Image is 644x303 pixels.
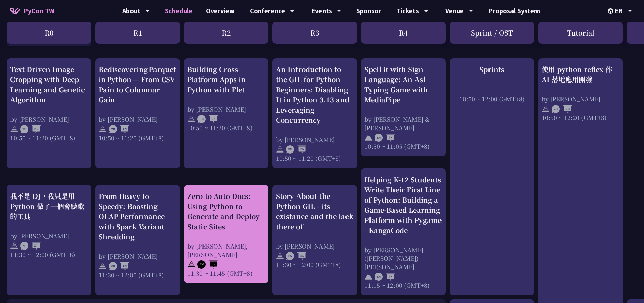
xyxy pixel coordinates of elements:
div: by [PERSON_NAME] [276,242,354,250]
img: svg+xml;base64,PHN2ZyB4bWxucz0iaHR0cDovL3d3dy53My5vcmcvMjAwMC9zdmciIHdpZHRoPSIyNCIgaGVpZ2h0PSIyNC... [276,252,284,260]
img: ENEN.5a408d1.svg [375,134,395,142]
img: svg+xml;base64,PHN2ZyB4bWxucz0iaHR0cDovL3d3dy53My5vcmcvMjAwMC9zdmciIHdpZHRoPSIyNCIgaGVpZ2h0PSIyNC... [542,105,550,113]
a: Story About the Python GIL - its existance and the lack there of by [PERSON_NAME] 11:30 ~ 12:00 (... [276,191,354,269]
div: 10:50 ~ 11:20 (GMT+8) [99,134,176,142]
div: by [PERSON_NAME] & [PERSON_NAME] [364,115,442,132]
img: ENEN.5a408d1.svg [375,273,395,281]
img: Locale Icon [608,8,615,14]
img: ZHEN.371966e.svg [109,262,129,270]
div: 10:50 ~ 11:05 (GMT+8) [364,142,442,150]
div: by [PERSON_NAME] [10,115,88,123]
a: From Heavy to Speedy: Boosting OLAP Performance with Spark Variant Shredding by [PERSON_NAME] 11:... [99,191,176,279]
img: svg+xml;base64,PHN2ZyB4bWxucz0iaHR0cDovL3d3dy53My5vcmcvMjAwMC9zdmciIHdpZHRoPSIyNCIgaGVpZ2h0PSIyNC... [187,115,195,123]
a: Rediscovering Parquet in Python — From CSV Pain to Columnar Gain by [PERSON_NAME] 10:50 ~ 11:20 (... [99,64,176,142]
div: Sprint / OST [450,22,534,44]
img: ENEN.5a408d1.svg [286,252,306,260]
div: Text-Driven Image Cropping with Deep Learning and Genetic Algorithm [10,64,88,105]
a: 我不是 DJ，我只是用 Python 做了一個會聽歌的工具 by [PERSON_NAME] 11:30 ~ 12:00 (GMT+8) [10,191,88,259]
img: svg+xml;base64,PHN2ZyB4bWxucz0iaHR0cDovL3d3dy53My5vcmcvMjAwMC9zdmciIHdpZHRoPSIyNCIgaGVpZ2h0PSIyNC... [99,125,107,133]
div: R4 [361,22,446,44]
div: by [PERSON_NAME] [542,95,619,103]
div: 使用 python reflex 作 AI 落地應用開發 [542,64,619,85]
div: by [PERSON_NAME] [187,105,265,113]
div: 10:50 ~ 12:20 (GMT+8) [542,113,619,122]
div: by [PERSON_NAME] [276,135,354,144]
img: svg+xml;base64,PHN2ZyB4bWxucz0iaHR0cDovL3d3dy53My5vcmcvMjAwMC9zdmciIHdpZHRoPSIyNCIgaGVpZ2h0PSIyNC... [99,262,107,270]
div: by [PERSON_NAME], [PERSON_NAME] [187,242,265,259]
a: An Introduction to the GIL for Python Beginners: Disabling It in Python 3.13 and Leveraging Concu... [276,64,354,162]
div: Zero to Auto Docs: Using Python to Generate and Deploy Static Sites [187,191,265,232]
div: Spell it with Sign Language: An Asl Typing Game with MediaPipe [364,64,442,105]
div: Building Cross-Platform Apps in Python with Flet [187,64,265,95]
div: 10:50 ~ 11:20 (GMT+8) [10,134,88,142]
span: PyCon TW [24,6,54,16]
div: R0 [7,22,91,44]
img: svg+xml;base64,PHN2ZyB4bWxucz0iaHR0cDovL3d3dy53My5vcmcvMjAwMC9zdmciIHdpZHRoPSIyNCIgaGVpZ2h0PSIyNC... [364,273,373,281]
div: by [PERSON_NAME] [99,252,176,260]
img: ENEN.5a408d1.svg [197,260,218,269]
div: 11:30 ~ 12:00 (GMT+8) [99,271,176,279]
a: Building Cross-Platform Apps in Python with Flet by [PERSON_NAME] 10:50 ~ 11:20 (GMT+8) [187,64,265,132]
div: by [PERSON_NAME] ([PERSON_NAME]) [PERSON_NAME] [364,246,442,271]
div: 我不是 DJ，我只是用 Python 做了一個會聽歌的工具 [10,191,88,222]
div: 10:50 ~ 11:20 (GMT+8) [276,154,354,162]
div: Tutorial [538,22,623,44]
a: Text-Driven Image Cropping with Deep Learning and Genetic Algorithm by [PERSON_NAME] 10:50 ~ 11:2... [10,64,88,142]
div: R3 [272,22,357,44]
img: ZHEN.371966e.svg [109,125,129,133]
div: by [PERSON_NAME] [10,232,88,240]
img: ZHZH.38617ef.svg [20,242,41,250]
a: Zero to Auto Docs: Using Python to Generate and Deploy Static Sites by [PERSON_NAME], [PERSON_NAM... [187,191,265,277]
div: 11:30 ~ 11:45 (GMT+8) [187,269,265,277]
img: svg+xml;base64,PHN2ZyB4bWxucz0iaHR0cDovL3d3dy53My5vcmcvMjAwMC9zdmciIHdpZHRoPSIyNCIgaGVpZ2h0PSIyNC... [276,145,284,154]
div: Helping K-12 Students Write Their First Line of Python: Building a Game-Based Learning Platform w... [364,174,442,235]
div: From Heavy to Speedy: Boosting OLAP Performance with Spark Variant Shredding [99,191,176,242]
div: Story About the Python GIL - its existance and the lack there of [276,191,354,232]
div: An Introduction to the GIL for Python Beginners: Disabling It in Python 3.13 and Leveraging Concu... [276,64,354,125]
div: Rediscovering Parquet in Python — From CSV Pain to Columnar Gain [99,64,176,105]
div: 10:50 ~ 11:20 (GMT+8) [187,123,265,132]
div: by [PERSON_NAME] [99,115,176,123]
img: svg+xml;base64,PHN2ZyB4bWxucz0iaHR0cDovL3d3dy53My5vcmcvMjAwMC9zdmciIHdpZHRoPSIyNCIgaGVpZ2h0PSIyNC... [10,125,18,133]
img: svg+xml;base64,PHN2ZyB4bWxucz0iaHR0cDovL3d3dy53My5vcmcvMjAwMC9zdmciIHdpZHRoPSIyNCIgaGVpZ2h0PSIyNC... [364,134,373,142]
a: Spell it with Sign Language: An Asl Typing Game with MediaPipe by [PERSON_NAME] & [PERSON_NAME] 1... [364,64,442,150]
img: ENEN.5a408d1.svg [286,145,306,154]
img: svg+xml;base64,PHN2ZyB4bWxucz0iaHR0cDovL3d3dy53My5vcmcvMjAwMC9zdmciIHdpZHRoPSIyNCIgaGVpZ2h0PSIyNC... [10,242,18,250]
div: 11:30 ~ 12:00 (GMT+8) [276,260,354,269]
img: svg+xml;base64,PHN2ZyB4bWxucz0iaHR0cDovL3d3dy53My5vcmcvMjAwMC9zdmciIHdpZHRoPSIyNCIgaGVpZ2h0PSIyNC... [187,260,195,269]
div: 10:50 ~ 12:00 (GMT+8) [453,95,531,103]
img: ZHZH.38617ef.svg [552,105,572,113]
div: Sprints [453,64,531,74]
div: 11:30 ~ 12:00 (GMT+8) [10,250,88,259]
img: Home icon of PyCon TW 2025 [10,7,20,14]
img: ZHEN.371966e.svg [20,125,41,133]
a: Helping K-12 Students Write Their First Line of Python: Building a Game-Based Learning Platform w... [364,174,442,289]
div: R1 [95,22,180,44]
div: R2 [184,22,268,44]
a: 使用 python reflex 作 AI 落地應用開發 by [PERSON_NAME] 10:50 ~ 12:20 (GMT+8) [542,64,619,122]
div: 11:15 ~ 12:00 (GMT+8) [364,281,442,289]
a: PyCon TW [3,2,61,19]
img: ENEN.5a408d1.svg [197,115,218,123]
